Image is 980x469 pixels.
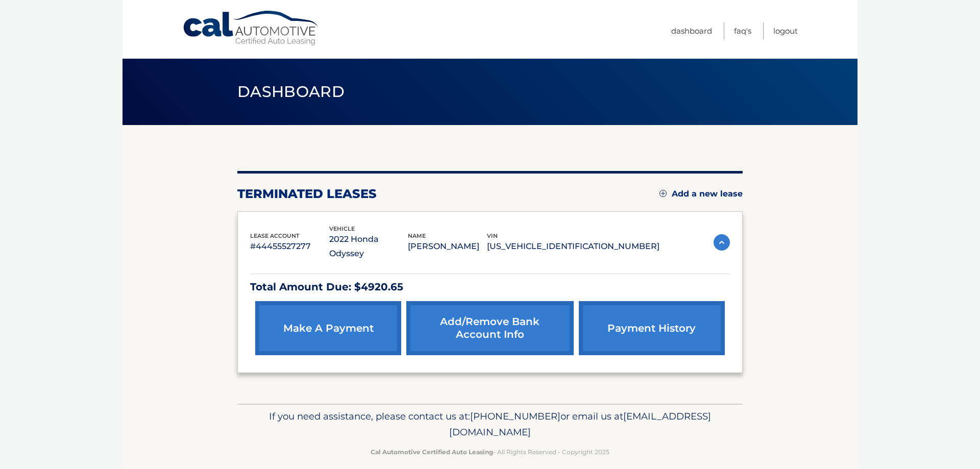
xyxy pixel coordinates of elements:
[250,232,300,239] span: lease account
[250,278,730,296] p: Total Amount Due: $4920.65
[408,232,426,239] span: name
[487,232,498,239] span: vin
[773,22,798,39] a: Logout
[406,301,573,355] a: Add/Remove bank account info
[237,82,345,101] span: Dashboard
[734,22,751,39] a: FAQ's
[408,239,487,254] p: [PERSON_NAME]
[182,10,320,46] a: Cal Automotive
[237,186,377,202] h2: terminated leases
[371,448,493,456] strong: Cal Automotive Certified Auto Leasing
[659,190,667,197] img: add.svg
[659,189,743,199] a: Add a new lease
[250,239,329,254] p: #44455527277
[244,408,736,441] p: If you need assistance, please contact us at: or email us at
[487,239,659,254] p: [US_VEHICLE_IDENTIFICATION_NUMBER]
[255,301,401,355] a: make a payment
[329,225,355,232] span: vehicle
[329,232,408,261] p: 2022 Honda Odyssey
[579,301,725,355] a: payment history
[470,410,560,422] span: [PHONE_NUMBER]
[244,447,736,457] p: - All Rights Reserved - Copyright 2025
[714,234,730,251] img: accordion-active.svg
[671,22,712,39] a: Dashboard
